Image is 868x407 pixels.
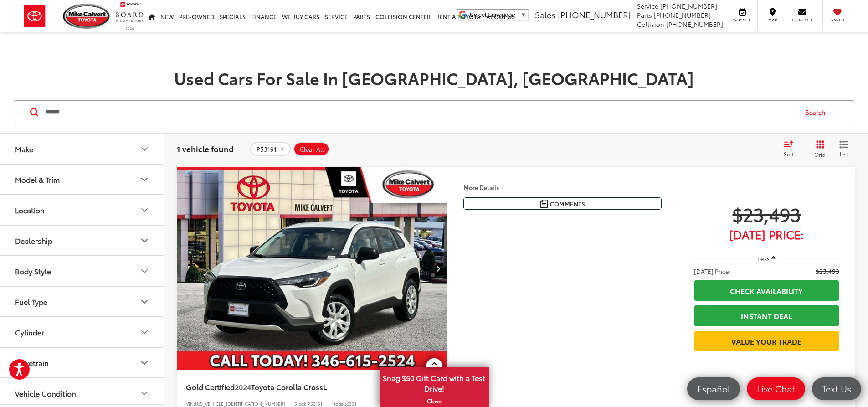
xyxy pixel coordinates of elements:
[323,381,327,392] span: L
[139,388,150,399] div: Vehicle Condition
[693,383,734,394] span: Español
[558,9,631,21] span: [PHONE_NUMBER]
[139,144,150,155] div: Make
[139,357,150,368] div: Drivetrain
[0,165,164,194] button: Model & TrimModel & Trim
[757,254,770,263] span: Less
[0,256,164,286] button: Body StyleBody Style
[535,9,555,21] span: Sales
[792,17,812,23] span: Contact
[816,267,839,276] span: $23,493
[812,377,861,400] a: Text Us
[0,317,164,347] button: CylinderCylinder
[797,101,838,124] button: Search
[747,377,805,400] a: Live Chat
[0,134,164,164] button: MakeMake
[839,150,848,158] span: List
[176,167,448,370] div: 2024 Toyota Corolla Cross L 0
[257,146,277,153] span: P53191
[15,206,45,214] div: Location
[15,267,51,275] div: Body Style
[308,400,322,407] span: P53191
[186,381,235,392] span: Gold Certified
[186,382,406,392] a: Gold Certified2024Toyota Corolla CrossL
[827,17,847,23] span: Saved
[293,142,329,156] button: Clear All
[139,235,150,246] div: Dealership
[832,140,855,158] button: List View
[637,10,652,20] span: Parts
[694,331,839,351] a: Value Your Trade
[520,11,526,18] span: ▼
[139,174,150,185] div: Model & Trim
[139,205,150,216] div: Location
[0,226,164,255] button: DealershipDealership
[804,140,832,158] button: Grid View
[666,20,723,29] span: [PHONE_NUMBER]
[817,383,856,394] span: Text Us
[660,1,717,10] span: [PHONE_NUMBER]
[0,287,164,316] button: Fuel TypeFuel Type
[45,101,797,123] input: Search by Make, Model, or Keyword
[176,167,448,371] img: 2024 Toyota Corolla Cross L
[176,167,448,370] a: 2024 Toyota Corolla Cross L2024 Toyota Corolla Cross L2024 Toyota Corolla Cross L2024 Toyota Coro...
[463,184,662,191] h4: More Details
[814,150,826,158] span: Grid
[762,17,782,23] span: Map
[654,10,711,20] span: [PHONE_NUMBER]
[195,400,285,407] span: [US_VEHICLE_IDENTIFICATION_NUMBER]
[540,200,548,207] img: Comments
[294,400,308,407] span: Stock:
[637,20,664,29] span: Collision
[694,280,839,301] a: Check Availability
[346,400,356,407] span: 6301
[251,381,323,392] span: Toyota Corolla Cross
[139,327,150,338] div: Cylinder
[429,252,447,284] button: Next image
[331,400,346,407] span: Model:
[250,142,291,156] button: remove P53191
[380,368,488,396] span: Snag $50 Gift Card with a Test Drive!
[15,358,49,367] div: Drivetrain
[694,267,730,276] span: [DATE] Price:
[0,348,164,377] button: DrivetrainDrivetrain
[753,250,781,267] button: Less
[518,11,518,18] span: ​
[687,377,740,400] a: Español
[732,17,753,23] span: Service
[784,150,794,158] span: Sort
[63,4,111,29] img: Mike Calvert Toyota
[15,175,60,184] div: Model & Trim
[0,195,164,225] button: LocationLocation
[15,297,47,306] div: Fuel Type
[694,305,839,326] a: Instant Deal
[694,202,839,225] span: $23,493
[15,144,33,153] div: Make
[15,236,52,245] div: Dealership
[15,389,76,397] div: Vehicle Condition
[779,140,804,158] button: Select sort value
[186,400,195,407] span: VIN:
[752,383,800,394] span: Live Chat
[139,296,150,307] div: Fuel Type
[550,200,585,208] span: Comments
[463,197,662,210] button: Comments
[177,143,234,154] span: 1 vehicle found
[300,146,324,153] span: Clear All
[694,230,839,239] span: [DATE] Price:
[139,266,150,277] div: Body Style
[235,381,251,392] span: 2024
[15,328,44,336] div: Cylinder
[637,1,658,10] span: Service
